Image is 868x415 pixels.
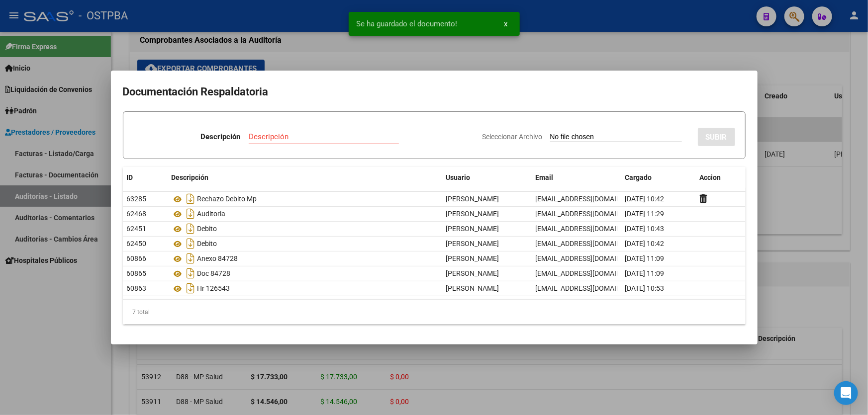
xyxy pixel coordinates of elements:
[172,250,438,266] div: Anexo 84728
[127,240,147,248] span: 62450
[536,195,646,203] span: [EMAIL_ADDRESS][DOMAIN_NAME]
[127,254,147,262] span: 60866
[185,206,197,222] i: Descargar documento
[696,167,746,188] datatable-header-cell: Accion
[201,131,241,143] p: Descripción
[496,15,516,33] button: x
[834,381,858,405] div: Open Intercom Messenger
[123,83,746,101] h2: Documentación Respaldatoria
[625,225,665,233] span: [DATE] 10:43
[536,284,646,292] span: [EMAIL_ADDRESS][DOMAIN_NAME]
[536,254,646,262] span: [EMAIL_ADDRESS][DOMAIN_NAME]
[123,300,746,325] div: 7 total
[185,280,197,296] i: Descargar documento
[442,167,532,188] datatable-header-cell: Usuario
[185,221,197,237] i: Descargar documento
[446,195,499,203] span: [PERSON_NAME]
[504,19,508,28] span: x
[625,195,665,203] span: [DATE] 10:42
[700,173,721,181] span: Accion
[185,191,197,207] i: Descargar documento
[536,225,646,233] span: [EMAIL_ADDRESS][DOMAIN_NAME]
[625,210,665,218] span: [DATE] 11:29
[172,265,438,281] div: Doc 84728
[446,284,499,292] span: [PERSON_NAME]
[698,128,735,146] button: SUBIR
[446,240,499,248] span: [PERSON_NAME]
[446,269,499,277] span: [PERSON_NAME]
[185,250,197,266] i: Descargar documento
[172,280,438,296] div: Hr 126543
[172,236,438,251] div: Debito
[185,265,197,281] i: Descargar documento
[127,225,147,233] span: 62451
[706,133,727,142] span: SUBIR
[123,167,168,188] datatable-header-cell: ID
[625,269,665,277] span: [DATE] 11:09
[532,167,621,188] datatable-header-cell: Email
[172,221,438,237] div: Debito
[172,191,438,207] div: Rechazo Debito Mp
[536,210,646,218] span: [EMAIL_ADDRESS][DOMAIN_NAME]
[625,254,665,262] span: [DATE] 11:09
[446,173,471,181] span: Usuario
[127,269,147,277] span: 60865
[625,173,652,181] span: Cargado
[482,133,543,141] span: Seleccionar Archivo
[625,284,665,292] span: [DATE] 10:53
[127,195,147,203] span: 63285
[172,206,438,222] div: Auditoria
[357,19,458,29] span: Se ha guardado el documento!
[185,236,197,251] i: Descargar documento
[536,240,646,248] span: [EMAIL_ADDRESS][DOMAIN_NAME]
[172,173,209,181] span: Descripción
[621,167,696,188] datatable-header-cell: Cargado
[625,240,665,248] span: [DATE] 10:42
[446,254,499,262] span: [PERSON_NAME]
[127,173,133,181] span: ID
[446,210,499,218] span: [PERSON_NAME]
[536,269,646,277] span: [EMAIL_ADDRESS][DOMAIN_NAME]
[168,167,442,188] datatable-header-cell: Descripción
[536,173,554,181] span: Email
[127,284,147,292] span: 60863
[127,210,147,218] span: 62468
[446,225,499,233] span: [PERSON_NAME]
